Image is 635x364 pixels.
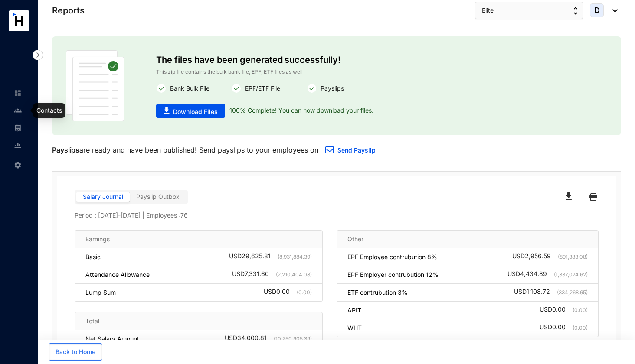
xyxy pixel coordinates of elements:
span: Download Files [173,107,218,116]
img: people-unselected.118708e94b43a90eceab.svg [14,107,22,114]
p: Net Salary Amount [85,335,139,343]
p: (0.00) [566,306,588,315]
div: USD 1,108.72 [514,288,588,297]
p: 100% Complete! You can now download your files. [225,104,373,118]
p: (334,268.65) [550,288,588,297]
img: white-round-correct.82fe2cc7c780f4a5f5076f0407303cee.svg [156,83,167,94]
img: nav-icon-right.af6afadce00d159da59955279c43614e.svg [33,50,43,60]
p: Basic [85,253,101,261]
div: USD 0.00 [540,306,588,315]
p: Bank Bulk File [167,83,209,94]
p: (2,210,404.08) [269,270,312,279]
div: USD 0.00 [264,288,312,297]
p: (0.00) [566,324,588,332]
li: Contacts [7,102,28,119]
p: Payslips [52,145,79,155]
div: USD 0.00 [540,324,588,332]
span: Salary Journal [83,193,123,200]
p: Payslips [317,83,344,94]
img: publish-paper.61dc310b45d86ac63453e08fbc6f32f2.svg [66,50,124,121]
div: USD 7,331.60 [232,270,312,279]
img: report-unselected.e6a6b4230fc7da01f883.svg [14,141,22,149]
img: black-download.65125d1489207c3b344388237fee996b.svg [566,192,572,200]
p: (10,250,905.39) [267,335,312,343]
div: USD 2,956.59 [512,253,588,261]
span: Payslip Outbox [136,193,180,200]
p: ETF contrubution 3% [347,288,408,297]
button: Download Files [156,104,225,118]
div: USD 29,625.81 [229,253,312,261]
p: APIT [347,306,361,315]
div: USD 34,000.81 [225,335,312,343]
span: Elite [482,6,494,15]
p: (0.00) [290,288,312,297]
p: (891,383.08) [551,253,588,261]
li: Home [7,84,28,102]
img: white-round-correct.82fe2cc7c780f4a5f5076f0407303cee.svg [307,83,317,94]
p: Other [347,235,363,244]
p: EPF Employee contrubution 8% [347,253,437,261]
p: Total [85,317,99,325]
img: up-down-arrow.74152d26bf9780fbf563ca9c90304185.svg [573,7,578,15]
p: WHT [347,324,362,332]
li: Reports [7,136,28,154]
span: D [594,6,600,14]
p: EPF/ETF File [242,83,280,94]
p: are ready and have been published! Send payslips to your employees on [52,145,318,155]
button: Back to Home [49,343,102,361]
img: email.a35e10f87340586329067f518280dd4d.svg [325,146,334,153]
a: Send Payslip [337,146,376,154]
p: This zip file contains the bulk bank file, EPF, ETF files as well [156,68,517,76]
p: Lump Sum [85,288,116,297]
p: (8,931,884.39) [271,253,312,261]
img: settings-unselected.1febfda315e6e19643a1.svg [14,161,22,169]
button: Send Payslip [318,142,383,159]
button: Elite [475,2,583,19]
img: home-unselected.a29eae3204392db15eaf.svg [14,89,22,97]
p: Attendance Allowance [85,270,150,279]
p: EPF Employer contrubution 12% [347,270,439,279]
p: (1,337,074.62) [547,270,588,279]
p: Reports [52,4,85,16]
img: payroll-unselected.b590312f920e76f0c668.svg [14,124,22,132]
p: The files have been generated successfully! [156,50,517,68]
img: dropdown-black.8e83cc76930a90b1a4fdb6d089b7bf3a.svg [608,9,618,12]
li: Payroll [7,119,28,136]
p: Period : [DATE] - [DATE] | Employees : 76 [75,211,599,220]
img: black-printer.ae25802fba4fa849f9fa1ebd19a7ed0d.svg [589,190,597,204]
img: white-round-correct.82fe2cc7c780f4a5f5076f0407303cee.svg [231,83,242,94]
p: Earnings [85,235,110,244]
span: Back to Home [56,348,95,356]
div: USD 4,434.89 [507,270,588,279]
